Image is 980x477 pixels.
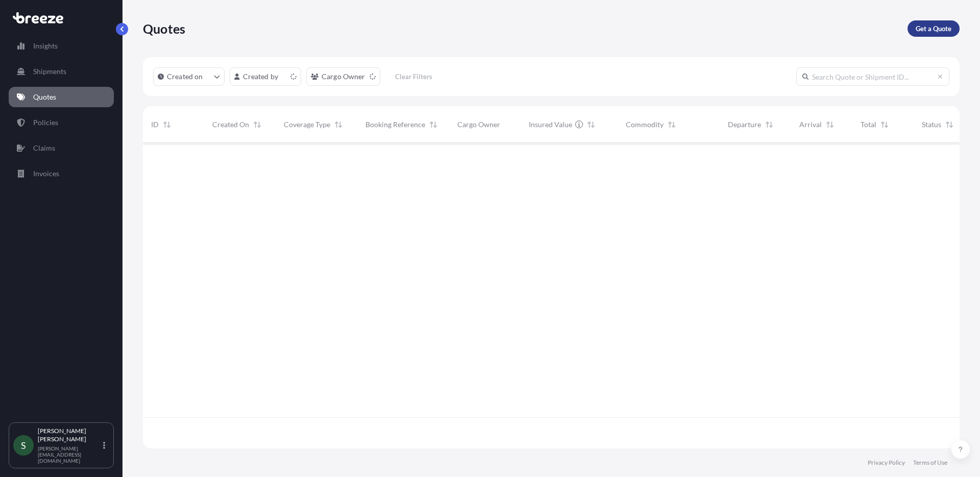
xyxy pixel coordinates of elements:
[878,118,891,131] button: Sort
[143,20,185,37] p: Quotes
[33,92,56,102] p: Quotes
[212,120,249,130] span: Created On
[626,120,664,130] span: Commodity
[9,61,114,82] a: Shipments
[33,143,55,153] p: Claims
[763,118,775,131] button: Sort
[908,20,960,37] a: Get a Quote
[33,41,58,51] p: Insights
[9,112,114,133] a: Policies
[38,445,101,464] p: [PERSON_NAME][EMAIL_ADDRESS][DOMAIN_NAME]
[332,118,345,131] button: Sort
[9,36,114,56] a: Insights
[728,120,761,130] span: Departure
[243,71,279,82] p: Created by
[385,68,443,85] button: Clear Filters
[9,163,114,184] a: Invoices
[585,118,597,131] button: Sort
[365,120,425,130] span: Booking Reference
[161,118,173,131] button: Sort
[21,440,26,450] span: S
[33,66,66,77] p: Shipments
[913,459,947,467] a: Terms of Use
[457,120,500,130] span: Cargo Owner
[427,118,439,131] button: Sort
[395,71,432,82] p: Clear Filters
[38,427,101,443] p: [PERSON_NAME] [PERSON_NAME]
[9,138,114,158] a: Claims
[943,118,955,131] button: Sort
[306,67,380,86] button: cargoOwner Filter options
[796,67,949,86] input: Search Quote or Shipment ID...
[922,120,941,130] span: Status
[916,23,951,34] p: Get a Quote
[322,71,365,82] p: Cargo Owner
[33,169,59,179] p: Invoices
[666,118,678,131] button: Sort
[9,87,114,107] a: Quotes
[824,118,836,131] button: Sort
[33,117,58,128] p: Policies
[868,459,905,467] a: Privacy Policy
[251,118,263,131] button: Sort
[529,120,572,130] span: Insured Value
[799,120,822,130] span: Arrival
[284,120,330,130] span: Coverage Type
[153,67,225,86] button: createdOn Filter options
[230,67,301,86] button: createdBy Filter options
[151,120,159,130] span: ID
[861,120,876,130] span: Total
[167,71,203,82] p: Created on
